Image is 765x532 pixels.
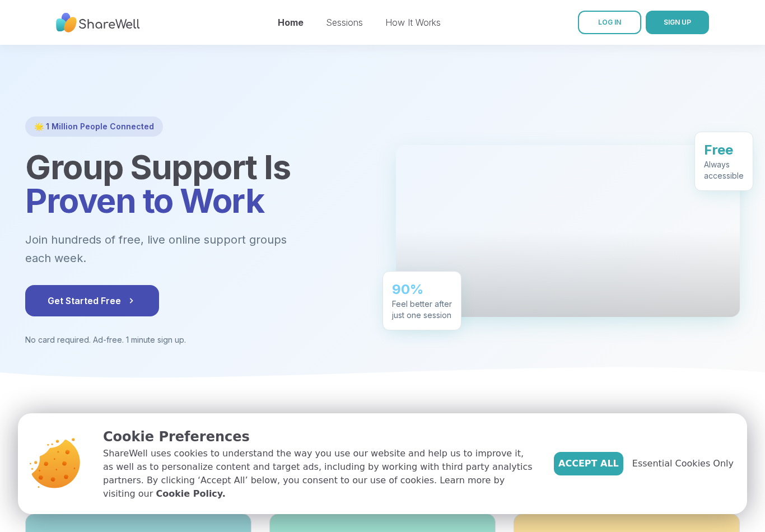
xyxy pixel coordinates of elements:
[25,285,159,316] button: Get Started Free
[392,298,452,321] div: Feel better after just one session
[558,457,619,470] span: Accept All
[646,11,709,34] button: SIGN UP
[704,159,744,181] div: Always accessible
[554,452,623,475] button: Accept All
[25,413,740,433] h2: Find people who get it
[385,17,441,28] a: How It Works
[48,294,137,307] span: Get Started Free
[598,18,621,26] span: LOG IN
[25,116,163,137] div: 🌟 1 Million People Connected
[156,487,225,501] a: Cookie Policy.
[25,150,369,217] h1: Group Support Is
[25,334,369,346] p: No card required. Ad-free. 1 minute sign up.
[326,17,363,28] a: Sessions
[103,427,536,447] p: Cookie Preferences
[578,11,641,34] a: LOG IN
[56,7,140,38] img: ShareWell Nav Logo
[278,17,304,28] a: Home
[704,141,744,159] div: Free
[392,281,452,298] div: 90%
[103,447,536,501] p: ShareWell uses cookies to understand the way you use our website and help us to improve it, as we...
[25,231,348,267] p: Join hundreds of free, live online support groups each week.
[664,18,691,26] span: SIGN UP
[632,457,734,470] span: Essential Cookies Only
[25,180,264,221] span: Proven to Work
